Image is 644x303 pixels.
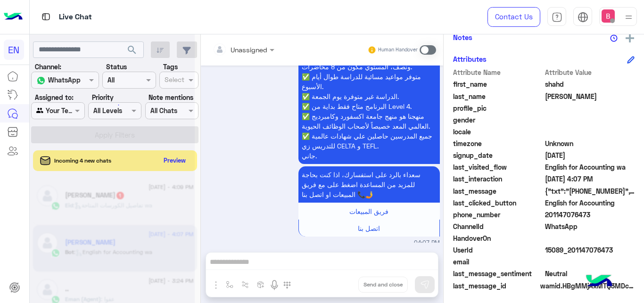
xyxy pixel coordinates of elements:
span: locale [453,127,543,137]
span: 15089_201147076473 [545,245,635,255]
span: signup_date [453,150,543,160]
img: add [626,34,634,42]
span: null [545,233,635,243]
span: Unknown [545,139,635,148]
span: gender [453,115,543,125]
small: Human Handover [378,46,418,54]
img: tab [552,12,562,23]
span: فريق المبيعات [349,207,388,215]
div: EN [4,40,24,60]
span: 0 [545,269,635,278]
a: tab [547,7,566,27]
button: Send and close [358,277,408,293]
span: wamid.HBgMMjAxMTQ3MDc2NDczFQIAEhggQjNERkQ1M0Q5NDU1QkJERjdGQkExMUQ0MDFDN0IxQUIA [540,281,635,291]
span: last_name [453,91,543,101]
h6: Attributes [453,55,487,63]
img: hulul-logo.png [583,265,616,298]
span: English for Accounting [545,198,635,208]
span: last_message_sentiment [453,269,543,278]
span: English for Accounting wa [545,162,635,172]
span: 201147076473 [545,210,635,220]
img: profile [623,11,635,23]
span: last_message_id [453,281,538,291]
span: ChannelId [453,221,543,231]
span: HandoverOn [453,233,543,243]
span: 04:07 PM [414,239,440,248]
span: UserId [453,245,543,255]
img: userImage [602,9,615,23]
span: Attribute Name [453,67,543,77]
span: 2025-08-25T12:41:46.688Z [545,150,635,160]
span: email [453,257,543,267]
span: phone_number [453,210,543,220]
span: first_name [453,79,543,89]
div: loading... [104,97,120,113]
div: Select [163,74,184,87]
span: null [545,127,635,137]
span: 2 [545,221,635,231]
p: Live Chat [59,11,92,24]
span: اتصل بنا [358,224,380,232]
span: null [545,257,635,267]
span: last_clicked_button [453,198,543,208]
span: last_interaction [453,174,543,184]
span: last_visited_flow [453,162,543,172]
span: timezone [453,139,543,148]
p: 25/8/2025, 4:07 PM [298,166,440,203]
h6: Notes [453,33,472,41]
span: shahd [545,79,635,89]
img: Logo [4,7,23,27]
img: tab [578,12,588,23]
span: Attribute Value [545,67,635,77]
img: tab [40,11,52,23]
a: Contact Us [487,7,540,27]
span: {"txt":"+201203599998","t":4,"ti":"اتصل بنا"} [545,186,635,196]
span: profile_pic [453,103,543,113]
span: null [545,115,635,125]
span: last_message [453,186,543,196]
span: 2025-08-25T13:07:18.628Z [545,174,635,184]
img: notes [610,34,618,42]
span: Ahmed [545,91,635,101]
